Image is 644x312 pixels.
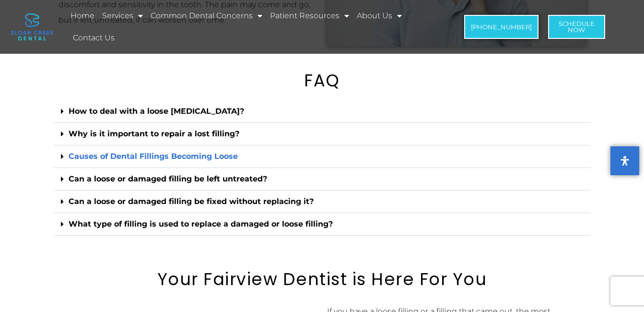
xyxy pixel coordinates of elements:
[69,5,96,27] a: Home
[464,15,539,39] a: [PHONE_NUMBER]
[54,100,591,123] div: How to deal with a loose [MEDICAL_DATA]?
[149,5,264,27] a: Common Dental Concerns
[54,168,591,191] div: Can a loose or damaged filling be left untreated?
[54,71,591,91] h2: FAQ
[355,5,403,27] a: About Us
[69,174,267,183] a: Can a loose or damaged filling be left untreated?
[71,27,116,49] a: Contact Us
[610,146,639,175] button: Open Accessibility Panel
[101,5,144,27] a: Services
[548,15,605,39] a: ScheduleNow
[54,191,591,213] div: Can a loose or damaged filling be fixed without replacing it?
[69,129,239,138] a: Why is it important to repair a lost filling?
[69,219,333,228] a: What type of filling is used to replace a damaged or loose filling?
[269,5,351,27] a: Patient Resources
[54,269,591,289] h2: Your Fairview Dentist is Here For You
[559,21,595,33] span: Schedule Now
[11,13,54,40] img: logo
[54,123,591,145] div: Why is it important to repair a lost filling?
[471,24,532,30] span: [PHONE_NUMBER]
[69,5,442,49] nav: Menu
[69,107,244,116] a: How to deal with a loose [MEDICAL_DATA]?
[69,197,314,206] a: Can a loose or damaged filling be fixed without replacing it?
[54,145,591,168] div: Causes of Dental Fillings Becoming Loose
[54,213,591,236] div: What type of filling is used to replace a damaged or loose filling?
[69,152,238,161] a: Causes of Dental Fillings Becoming Loose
